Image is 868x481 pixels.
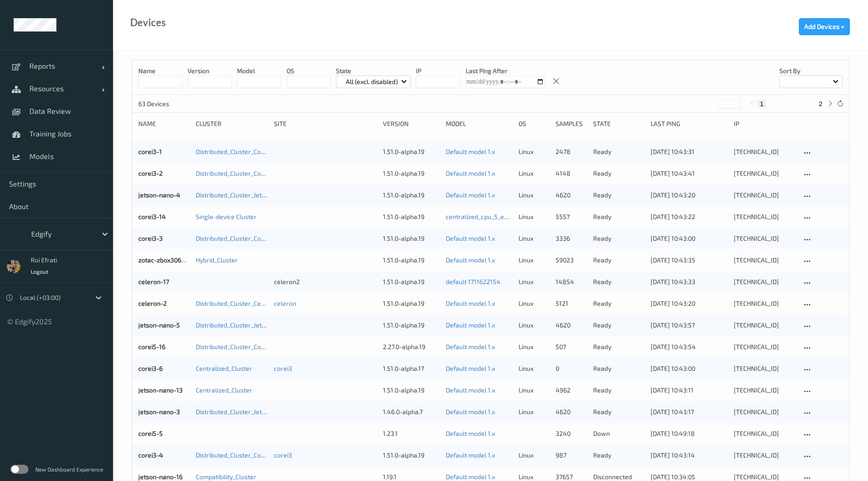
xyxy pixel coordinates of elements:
p: State [336,66,411,75]
a: jetson-nano-3 [138,408,180,416]
a: Default model 1.x [446,169,495,177]
a: Default model 1.x [446,473,495,481]
div: 987 [556,451,586,460]
div: Site [274,119,377,128]
a: celeron-2 [138,299,167,307]
p: Last Ping After [466,66,545,75]
p: Sort by [779,66,843,75]
button: Add Devices + [799,18,850,35]
p: ready [593,277,644,286]
a: jetson-nano-5 [138,321,180,329]
div: 2.27.0-alpha.19 [383,342,439,351]
p: linux [519,342,549,351]
a: Distributed_Cluster_Corei3 [196,451,272,459]
div: ip [734,119,795,128]
div: 507 [556,342,586,351]
a: Centralized_Cluster [196,364,252,372]
p: linux [519,364,549,373]
div: 5557 [556,212,586,221]
p: ready [593,234,644,243]
a: Default model 1.x [446,256,495,264]
a: Default model 1.x [446,234,495,242]
a: Default model 1.x [446,364,495,372]
div: [TECHNICAL_ID] [734,212,795,221]
div: [TECHNICAL_ID] [734,256,795,265]
div: 1.51.0-alpha.19 [383,234,439,243]
div: 1.51.0-alpha.19 [383,256,439,265]
a: Default model 1.x [446,430,495,437]
p: linux [519,407,549,416]
div: 1.46.0-alpha.7 [383,407,439,416]
p: linux [519,191,549,200]
div: Samples [556,119,586,128]
a: corei3 [274,364,292,372]
div: 59023 [556,256,586,265]
div: [DATE] 10:43:14 [651,451,727,460]
div: 5121 [556,299,586,308]
div: 1.51.0-alpha.19 [383,169,439,178]
div: [DATE] 10:43:00 [651,364,727,373]
p: linux [519,321,549,330]
p: ready [593,212,644,221]
div: Name [138,119,189,128]
div: 3336 [556,234,586,243]
a: Distributed_Cluster_JetsonNano [196,191,288,199]
div: [DATE] 10:43:33 [651,277,727,286]
a: corei3-14 [138,213,166,220]
a: Single-device Cluster [196,213,257,220]
div: [DATE] 10:49:18 [651,429,727,438]
a: Hybrid_Cluster [196,256,238,264]
div: 1.51.0-alpha.19 [383,191,439,200]
a: Default model 1.x [446,299,495,307]
p: Name [138,66,183,75]
div: OS [519,119,549,128]
div: [TECHNICAL_ID] [734,429,795,438]
a: Default model 1.x [446,321,495,329]
a: Distributed_Cluster_JetsonNano [196,408,288,416]
div: 1.51.0-alpha.19 [383,321,439,330]
div: [DATE] 10:43:22 [651,212,727,221]
div: [DATE] 10:43:11 [651,386,727,395]
div: 1.51.0-alpha.19 [383,277,439,286]
div: 1.51.0-alpha.17 [383,364,439,373]
div: 0 [556,364,586,373]
p: ready [593,364,644,373]
div: 2478 [556,147,586,156]
div: [TECHNICAL_ID] [734,364,795,373]
div: Cluster [196,119,268,128]
div: 1.51.0-alpha.19 [383,147,439,156]
a: corei3-3 [138,234,163,242]
div: Last Ping [651,119,727,128]
div: [DATE] 10:43:20 [651,299,727,308]
p: ready [593,321,644,330]
a: corei3-1 [138,148,162,155]
div: [DATE] 10:43:17 [651,407,727,416]
div: [TECHNICAL_ID] [734,299,795,308]
div: celeron2 [274,277,377,286]
a: Distributed_Cluster_Corei3 [196,169,272,177]
div: 1.51.0-alpha.19 [383,386,439,395]
a: Default model 1.x [446,191,495,199]
div: 1.51.0-alpha.19 [383,299,439,308]
a: Compatibility_Cluster [196,473,256,481]
p: ready [593,169,644,178]
div: [TECHNICAL_ID] [734,234,795,243]
p: ready [593,451,644,460]
p: linux [519,169,549,178]
p: 63 Devices [138,99,206,108]
div: [TECHNICAL_ID] [734,147,795,156]
p: linux [519,234,549,243]
button: 1 [757,100,766,108]
div: [DATE] 10:43:57 [651,321,727,330]
div: 14854 [556,277,586,286]
div: [TECHNICAL_ID] [734,277,795,286]
div: [TECHNICAL_ID] [734,386,795,395]
div: 1.23.1 [383,429,439,438]
div: [DATE] 10:43:54 [651,342,727,351]
a: Distributed_Cluster_Corei3 [196,234,272,242]
p: linux [519,212,549,221]
div: 1.51.0-alpha.19 [383,212,439,221]
div: Devices [130,18,166,27]
div: 4962 [556,386,586,395]
div: 4620 [556,191,586,200]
